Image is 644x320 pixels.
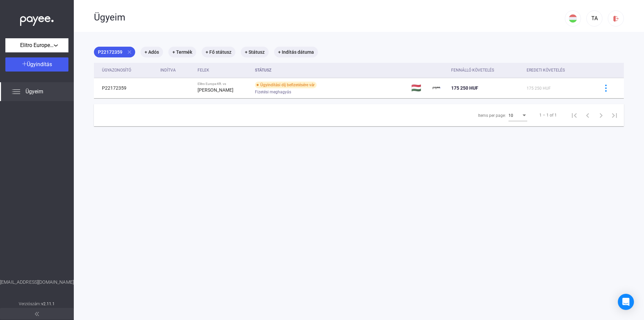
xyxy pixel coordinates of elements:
[451,85,478,91] span: 175 250 HUF
[451,66,494,74] div: Fennálló követelés
[409,78,430,98] td: 🇭🇺
[160,66,176,74] div: Indítva
[255,88,291,96] span: Fizetési meghagyás
[12,88,20,96] img: list.svg
[608,108,621,122] button: Last page
[198,87,233,93] strong: [PERSON_NAME]
[568,108,581,122] button: First page
[25,88,43,96] span: Ügyeim
[527,66,590,74] div: Eredeti követelés
[35,312,39,316] img: arrow-double-left-grey.svg
[478,111,506,120] div: Items per page:
[594,108,608,122] button: Next page
[252,63,408,78] th: Státusz
[198,82,250,86] div: Elitro Europe Kft. vs
[20,12,54,26] img: white-payee-white-dot.svg
[508,113,513,118] span: 10
[527,86,551,91] span: 175 250 HUF
[198,66,209,74] div: Felek
[608,10,624,27] button: logout-red
[202,47,235,57] mat-chip: + Fő státusz
[126,49,132,55] mat-icon: close
[618,294,634,310] div: Open Intercom Messenger
[569,14,577,22] img: HU
[527,66,565,74] div: Eredeti követelés
[20,41,54,49] span: Elitro Europe Kft.
[539,111,557,119] div: 1 – 1 of 1
[27,61,52,67] span: Ügyindítás
[599,81,613,95] button: more-blue
[198,66,250,74] div: Felek
[102,66,131,74] div: Ügyazonosító
[565,10,581,27] button: HU
[160,66,192,74] div: Indítva
[94,47,135,57] mat-chip: P22172359
[589,14,600,22] div: TA
[141,47,163,57] mat-chip: + Adós
[22,61,27,66] img: plus-white.svg
[274,47,318,57] mat-chip: + Indítás dátuma
[5,57,68,72] button: Ügyindítás
[5,38,68,52] button: Elitro Europe Kft.
[255,82,317,88] div: Ügyindítási díj befizetésére vár
[586,10,602,27] button: TA
[168,47,196,57] mat-chip: + Termék
[508,111,527,119] mat-select: Items per page:
[451,66,521,74] div: Fennálló követelés
[102,66,155,74] div: Ügyazonosító
[581,108,594,122] button: Previous page
[612,15,620,22] img: logout-red
[41,302,55,306] strong: v2.11.1
[94,12,565,23] div: Ügyeim
[433,84,441,92] img: payee-logo
[94,78,158,98] td: P22172359
[602,85,609,92] img: more-blue
[241,47,269,57] mat-chip: + Státusz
